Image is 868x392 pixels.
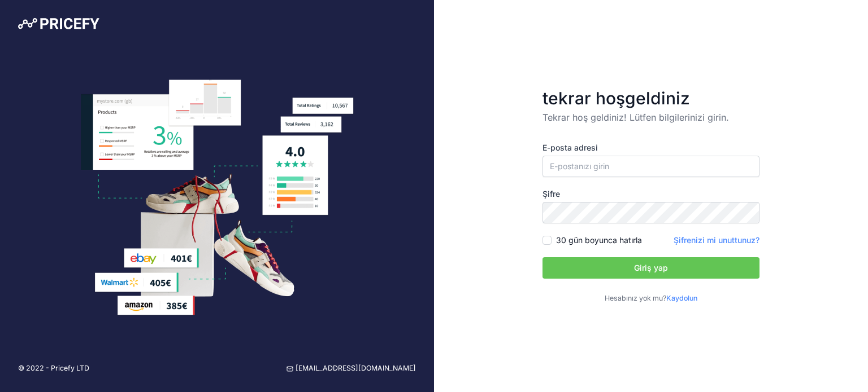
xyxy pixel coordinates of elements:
[674,235,759,245] a: Şifrenizi mi unuttunuz?
[605,294,666,302] font: Hesabınız yok mu?
[18,18,99,29] img: Pricefy
[296,364,416,372] font: [EMAIL_ADDRESS][DOMAIN_NAME]
[556,235,642,245] font: 30 gün boyunca hatırla
[542,143,598,152] font: E-posta adresi
[542,88,690,108] font: tekrar hoşgeldiniz
[542,257,759,279] button: Giriş yap
[287,363,416,374] a: [EMAIL_ADDRESS][DOMAIN_NAME]
[666,294,697,302] a: Kaydolun
[18,364,89,372] font: © 2022 - Pricefy LTD
[542,156,759,177] input: E-postanızı girin
[542,189,560,199] font: Şifre
[634,263,668,272] font: Giriş yap
[542,112,729,123] font: Tekrar hoş geldiniz! Lütfen bilgilerinizi girin.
